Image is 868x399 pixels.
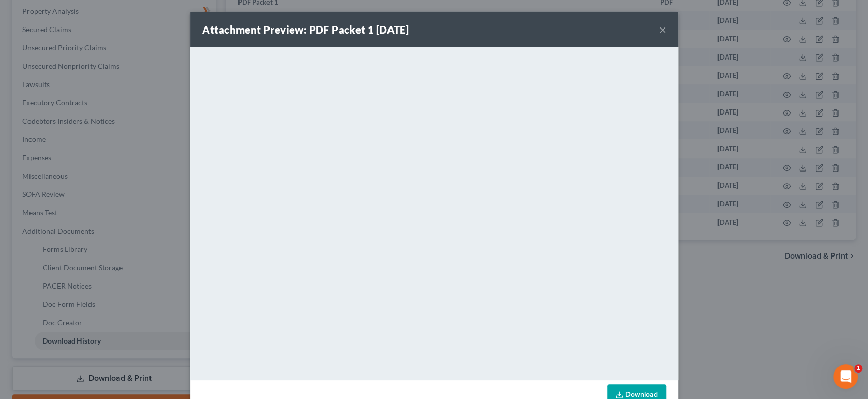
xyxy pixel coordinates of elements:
iframe: Intercom live chat [833,364,858,389]
span: 1 [854,364,862,373]
iframe: <object ng-attr-data='[URL][DOMAIN_NAME]' type='application/pdf' width='100%' height='650px'></ob... [190,47,678,378]
button: × [659,23,666,36]
strong: Attachment Preview: PDF Packet 1 [DATE] [202,23,409,36]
